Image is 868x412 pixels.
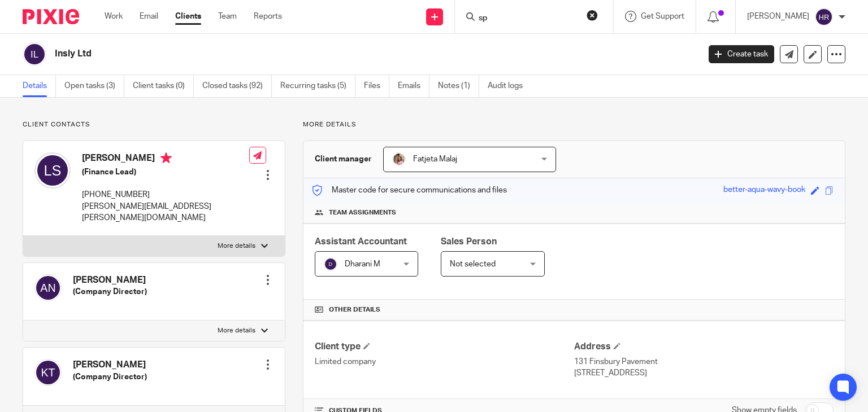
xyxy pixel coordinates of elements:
[574,341,834,353] h4: Address
[413,155,457,163] span: Fatjeta Malaj
[64,75,124,97] a: Open tasks (3)
[324,257,337,271] img: svg%3E
[73,286,147,297] h5: (Company Director)
[312,185,507,196] p: Master code for secure communications and files
[23,75,56,97] a: Details
[218,242,255,251] p: More details
[73,359,147,371] h4: [PERSON_NAME]
[488,75,531,97] a: Audit logs
[587,10,598,21] button: Clear
[55,48,565,60] h2: Insly Ltd
[82,152,249,166] h4: [PERSON_NAME]
[34,274,62,301] img: svg%3E
[34,359,62,386] img: svg%3E
[175,11,201,22] a: Clients
[140,11,158,22] a: Email
[254,11,282,22] a: Reports
[398,75,429,97] a: Emails
[574,367,834,379] p: [STREET_ADDRESS]
[392,152,406,166] img: MicrosoftTeams-image%20(5).png
[441,237,497,246] span: Sales Person
[218,11,237,22] a: Team
[82,166,249,178] h5: (Finance Lead)
[82,189,249,200] p: [PHONE_NUMBER]
[329,208,396,217] span: Team assignments
[747,11,809,22] p: [PERSON_NAME]
[23,120,285,129] p: Client contacts
[329,305,380,314] span: Other details
[723,184,805,197] div: better-aqua-wavy-book
[315,341,574,353] h4: Client type
[709,45,774,63] a: Create task
[23,9,79,24] img: Pixie
[315,356,574,367] p: Limited company
[303,120,845,129] p: More details
[450,260,496,268] span: Not selected
[815,8,833,26] img: svg%3E
[133,75,194,97] a: Client tasks (0)
[73,274,147,286] h4: [PERSON_NAME]
[641,12,684,20] span: Get Support
[438,75,479,97] a: Notes (1)
[34,152,71,189] img: svg%3E
[73,371,147,383] h5: (Company Director)
[345,260,380,268] span: Dharani M
[23,42,46,66] img: svg%3E
[202,75,272,97] a: Closed tasks (92)
[478,14,579,24] input: Search
[82,201,249,224] p: [PERSON_NAME][EMAIL_ADDRESS][PERSON_NAME][DOMAIN_NAME]
[160,152,172,164] i: Primary
[218,326,255,335] p: More details
[574,356,834,367] p: 131 Finsbury Pavement
[315,154,372,165] h3: Client manager
[280,75,355,97] a: Recurring tasks (5)
[315,237,407,246] span: Assistant Accountant
[364,75,389,97] a: Files
[105,11,123,22] a: Work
